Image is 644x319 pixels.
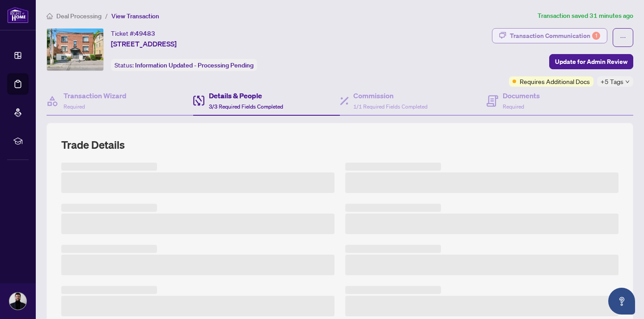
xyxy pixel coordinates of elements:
article: Transaction saved 31 minutes ago [538,11,633,21]
span: 3/3 Required Fields Completed [209,103,283,110]
img: Profile Icon [9,293,26,310]
h4: Commission [353,90,428,101]
h4: Transaction Wizard [64,90,127,101]
span: +5 Tags [601,76,623,87]
span: 49483 [135,29,155,38]
li: / [105,11,108,21]
span: Required [64,103,85,110]
button: Transaction Communication1 [492,28,607,43]
span: Deal Processing [56,12,102,20]
button: Open asap [608,288,635,315]
span: Required [503,103,524,110]
h2: Trade Details [61,138,619,152]
div: 1 [592,32,600,40]
h4: Documents [503,90,540,101]
span: home [47,13,53,19]
span: [STREET_ADDRESS] [111,38,177,49]
span: Requires Additional Docs [520,76,590,86]
h4: Details & People [209,90,283,101]
span: down [625,80,630,84]
img: IMG-X12266216_1.jpg [47,29,103,71]
span: 1/1 Required Fields Completed [353,103,428,110]
span: Update for Admin Review [555,55,627,69]
span: Information Updated - Processing Pending [135,61,254,69]
div: Transaction Communication [510,29,600,43]
div: Ticket #: [111,28,155,38]
span: View Transaction [111,12,159,20]
div: Status: [111,59,257,71]
span: ellipsis [620,34,626,41]
button: Update for Admin Review [549,54,633,69]
img: logo [7,7,29,23]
